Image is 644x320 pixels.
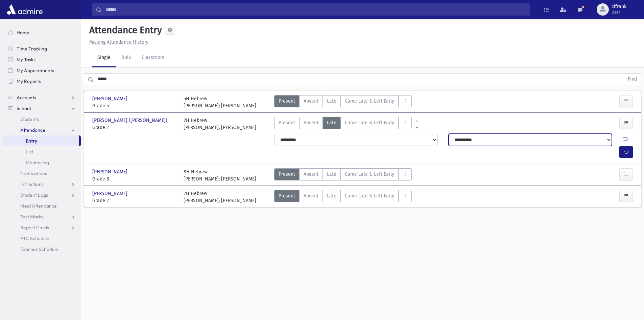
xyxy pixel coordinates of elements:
div: 5H Hebrew [PERSON_NAME]; [PERSON_NAME] [184,95,256,109]
a: My Tasks [3,54,81,65]
span: Late [327,119,336,126]
a: PTC Schedule [3,233,81,244]
a: Accounts [3,92,81,103]
a: Time Tracking [3,43,81,54]
div: AttTypes [274,117,412,131]
h5: Attendance Entry [87,24,162,36]
span: Late [327,98,336,105]
span: Came Late & Left Early [345,98,394,105]
a: Report Cards [3,222,81,233]
span: clfrank [612,4,626,9]
span: Accounts [17,94,36,101]
a: Home [3,27,81,38]
span: User [612,9,626,15]
span: Absent [304,119,318,126]
span: [PERSON_NAME] [92,168,129,175]
span: Late [327,171,336,178]
div: 8H Hebrew [PERSON_NAME]; [PERSON_NAME] [184,168,256,183]
span: Students [20,116,39,122]
a: Test Marks [3,211,81,222]
a: Meal Attendance [3,200,81,211]
a: Monitoring [3,157,81,168]
div: AttTypes [274,190,412,204]
span: Entry [26,138,37,144]
span: Report Cards [20,225,49,231]
a: My Appointments [3,65,81,76]
a: My Reports [3,76,81,87]
div: 2H Hebrew [PERSON_NAME]; [PERSON_NAME] [184,190,256,204]
span: Grade 5 [92,102,177,109]
button: Find [624,73,641,85]
a: Missing Attendance History [87,39,148,45]
div: AttTypes [274,168,412,183]
span: List [26,149,33,155]
span: Home [17,29,29,36]
span: Present [279,119,295,126]
span: My Appointments [17,67,54,73]
a: Student Logs [3,190,81,200]
span: Came Late & Left Early [345,171,394,178]
div: AttTypes [274,95,412,109]
span: My Tasks [17,57,35,63]
span: [PERSON_NAME] [92,190,129,197]
span: [PERSON_NAME] ([PERSON_NAME]) [92,117,169,124]
span: Came Late & Left Early [345,192,394,199]
span: School [17,105,31,111]
a: Teacher Schedule [3,244,81,255]
span: Grade 8 [92,175,177,183]
a: School [3,103,81,114]
input: Search [102,3,530,16]
a: Students [3,114,81,125]
span: Late [327,192,336,199]
img: AdmirePro [5,3,44,16]
a: Single [92,48,116,67]
span: Infractions [20,181,44,187]
span: Teacher Schedule [20,246,58,252]
span: Absent [304,192,318,199]
a: Classroom [136,48,170,67]
span: Notifications [20,170,47,176]
span: Absent [304,98,318,105]
a: Attendance [3,125,81,135]
span: Grade 2 [92,124,177,131]
a: Bulk [116,48,136,67]
span: [PERSON_NAME] [92,95,129,102]
span: Test Marks [20,214,43,220]
span: Came Late & Left Early [345,119,394,126]
span: Present [279,171,295,178]
span: My Reports [17,78,41,84]
a: Notifications [3,168,81,179]
span: Attendance [20,127,45,133]
span: Meal Attendance [20,203,57,209]
span: Present [279,192,295,199]
span: Grade 2 [92,197,177,204]
u: Missing Attendance History [89,39,148,45]
span: Absent [304,171,318,178]
span: Present [279,98,295,105]
a: Infractions [3,179,81,190]
span: Time Tracking [17,46,47,52]
div: 2H Hebrew [PERSON_NAME]; [PERSON_NAME] [184,117,256,131]
a: Entry [3,135,79,146]
span: Monitoring [26,159,49,166]
span: PTC Schedule [20,235,49,241]
a: List [3,146,81,157]
span: Student Logs [20,192,48,198]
